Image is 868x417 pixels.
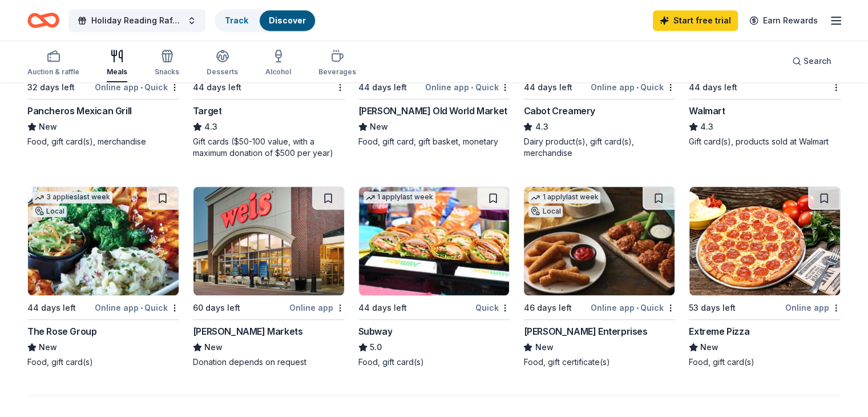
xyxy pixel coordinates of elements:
[140,83,143,92] span: •
[689,136,841,147] div: Gift card(s), products sold at Walmart
[358,186,510,368] a: Image for Subway1 applylast week44 days leftQuickSubway5.0Food, gift card(s)
[523,136,675,159] div: Dairy product(s), gift card(s), merchandise
[27,301,76,315] div: 44 days left
[523,81,572,94] div: 44 days left
[204,340,223,354] span: New
[359,187,510,295] img: Image for Subway
[636,303,639,312] span: •
[27,7,59,34] a: Home
[689,186,841,368] a: Image for Extreme Pizza53 days leftOnline appExtreme PizzaNewFood, gift card(s)
[425,80,510,94] div: Online app Quick
[39,340,57,354] span: New
[27,81,75,94] div: 32 days left
[193,324,303,338] div: [PERSON_NAME] Markets
[318,45,356,82] button: Beverages
[653,10,738,31] a: Start free trial
[523,186,675,368] a: Image for Doherty Enterprises1 applylast weekLocal46 days leftOnline app•Quick[PERSON_NAME] Enter...
[523,324,647,338] div: [PERSON_NAME] Enterprises
[269,15,306,25] a: Discover
[636,83,639,92] span: •
[33,206,67,217] div: Local
[700,340,718,354] span: New
[785,300,841,315] div: Online app
[358,104,507,118] div: [PERSON_NAME] Old World Market
[193,187,344,295] img: Image for Weis Markets
[27,67,79,77] div: Auction & raffle
[207,45,238,82] button: Desserts
[358,301,407,315] div: 44 days left
[523,301,571,315] div: 46 days left
[591,80,675,94] div: Online app Quick
[689,301,736,315] div: 53 days left
[193,81,241,94] div: 44 days left
[95,300,179,315] div: Online app Quick
[742,10,825,31] a: Earn Rewards
[155,45,179,82] button: Snacks
[523,356,675,368] div: Food, gift certificate(s)
[155,67,179,77] div: Snacks
[475,300,510,315] div: Quick
[318,67,356,77] div: Beverages
[193,356,345,368] div: Donation depends on request
[95,80,179,94] div: Online app Quick
[689,104,725,118] div: Walmart
[804,54,831,68] span: Search
[225,15,248,25] a: Track
[107,45,127,82] button: Meals
[689,356,841,368] div: Food, gift card(s)
[358,324,393,338] div: Subway
[370,120,388,134] span: New
[91,14,183,27] span: Holiday Reading Raffle 2025
[204,120,217,134] span: 4.3
[358,356,510,368] div: Food, gift card(s)
[193,136,345,159] div: Gift cards ($50-100 value, with a maximum donation of $500 per year)
[528,206,563,217] div: Local
[358,136,510,147] div: Food, gift card, gift basket, monetary
[27,356,179,368] div: Food, gift card(s)
[215,9,316,32] button: TrackDiscover
[27,136,179,147] div: Food, gift card(s), merchandise
[591,300,675,315] div: Online app Quick
[33,191,112,203] div: 3 applies last week
[140,303,143,312] span: •
[689,324,749,338] div: Extreme Pizza
[107,67,127,77] div: Meals
[689,187,840,295] img: Image for Extreme Pizza
[27,186,179,368] a: Image for The Rose Group3 applieslast weekLocal44 days leftOnline app•QuickThe Rose GroupNewFood,...
[27,104,132,118] div: Pancheros Mexican Grill
[358,81,407,94] div: 44 days left
[68,9,205,32] button: Holiday Reading Raffle 2025
[689,81,737,94] div: 44 days left
[783,50,841,73] button: Search
[193,104,222,118] div: Target
[535,340,553,354] span: New
[370,340,382,354] span: 5.0
[364,191,435,203] div: 1 apply last week
[528,191,600,203] div: 1 apply last week
[700,120,713,134] span: 4.3
[535,120,548,134] span: 4.3
[193,301,240,315] div: 60 days left
[289,300,345,315] div: Online app
[265,67,291,77] div: Alcohol
[471,83,473,92] span: •
[265,45,291,82] button: Alcohol
[193,186,345,368] a: Image for Weis Markets60 days leftOnline app[PERSON_NAME] MarketsNewDonation depends on request
[28,187,179,295] img: Image for The Rose Group
[207,67,238,77] div: Desserts
[523,104,595,118] div: Cabot Creamery
[27,45,79,82] button: Auction & raffle
[524,187,675,295] img: Image for Doherty Enterprises
[27,324,96,338] div: The Rose Group
[39,120,57,134] span: New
